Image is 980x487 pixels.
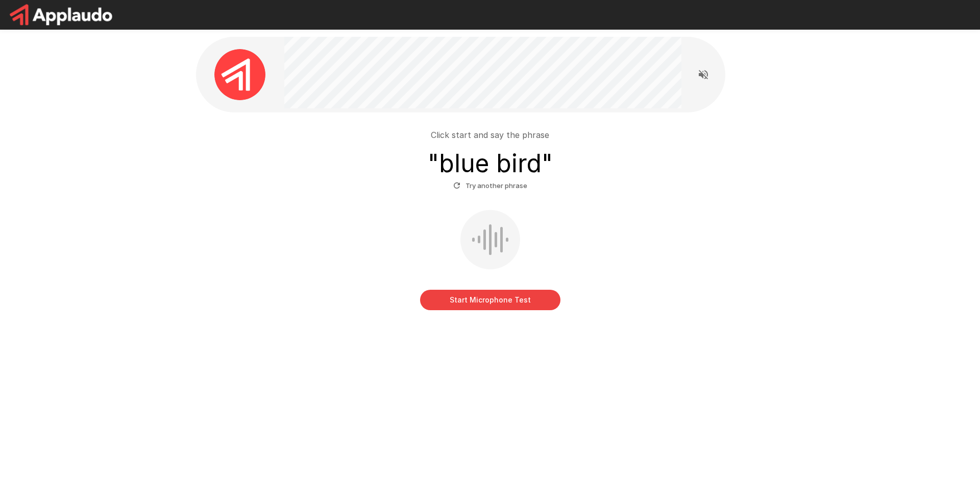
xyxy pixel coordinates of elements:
button: Read questions aloud [693,64,714,85]
p: Click start and say the phrase [431,129,549,141]
button: Start Microphone Test [420,290,560,310]
img: applaudo_avatar.png [214,49,265,100]
h3: " blue bird " [428,149,553,178]
button: Try another phrase [451,178,530,194]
